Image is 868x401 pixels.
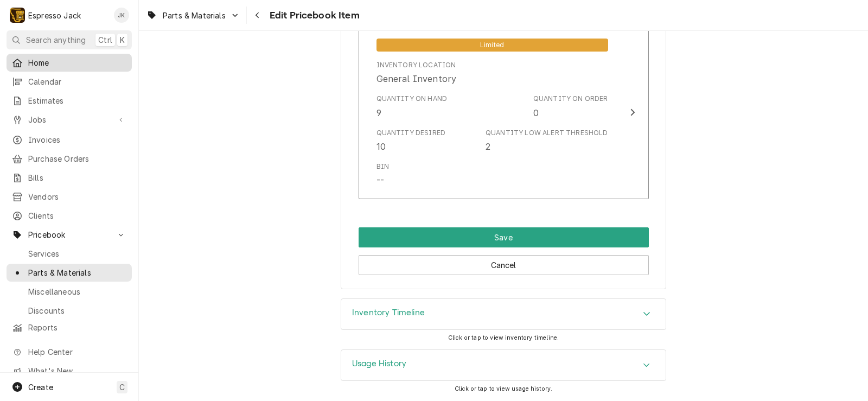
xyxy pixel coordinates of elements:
span: Parts & Materials [28,267,126,278]
a: Go to Parts & Materials [142,7,244,24]
a: Services [7,245,132,263]
span: Discounts [28,305,126,316]
div: Jack Kehoe's Avatar [114,8,129,23]
span: Edit Pricebook Item [266,8,360,23]
div: General Inventory [376,72,457,85]
div: Button Group Row [359,247,649,275]
a: Clients [7,207,132,225]
div: Button Group Row [359,227,649,247]
span: Create [28,383,53,392]
div: Limited [376,37,608,52]
div: Quantity on Hand [376,94,448,119]
div: Accordion Header [341,299,666,329]
div: 0 [533,106,539,119]
span: Help Center [28,346,125,358]
button: Accordion Details Expand Trigger [341,350,666,380]
a: Home [7,54,132,72]
div: Quantity on Order [533,94,608,119]
div: Inventory Timeline [341,298,666,330]
div: 2 [486,140,490,153]
span: Bills [28,172,126,183]
span: Invoices [28,134,126,145]
span: Pricebook [28,229,110,240]
a: Estimates [7,92,132,110]
div: Quantity Desired [376,128,446,153]
span: Home [28,57,126,68]
span: Vendors [28,191,126,202]
span: Parts & Materials [163,10,226,21]
a: Vendors [7,188,132,206]
span: Reports [28,322,126,333]
a: Go to Help Center [7,343,132,361]
h3: Usage History [352,359,406,369]
div: 9 [376,106,381,119]
button: Save [359,227,649,247]
div: Quantity Desired [376,128,446,138]
div: Button Group [359,227,649,275]
span: Ctrl [98,34,112,46]
div: Inventory Levels [359,10,649,205]
span: Miscellaneous [28,286,126,297]
div: JK [114,8,129,23]
a: Discounts [7,302,132,320]
span: Click or tap to view usage history. [455,385,553,392]
a: Go to Pricebook [7,226,132,244]
div: Bin [376,162,389,187]
span: What's New [28,365,125,377]
div: E [10,8,25,23]
div: Quantity on Hand [376,94,448,104]
span: Limited [376,39,608,52]
button: Update Inventory Level [359,25,649,199]
a: Reports [7,319,132,336]
span: K [120,34,125,46]
div: Espresso Jack [28,10,81,21]
div: Bin [376,162,389,171]
button: Search anythingCtrlK [7,30,132,49]
a: Invoices [7,131,132,149]
button: Navigate back [249,7,266,24]
div: 10 [376,140,386,153]
span: Clients [28,210,126,221]
div: Location [376,60,457,85]
span: Calendar [28,76,126,87]
a: Purchase Orders [7,150,132,168]
button: Accordion Details Expand Trigger [341,299,666,329]
span: Jobs [28,114,110,125]
span: Estimates [28,95,126,106]
div: Quantity on Order [533,94,608,104]
span: Purchase Orders [28,153,126,164]
div: Espresso Jack's Avatar [10,8,25,23]
a: Go to What's New [7,362,132,380]
span: C [119,381,125,393]
div: Usage History [341,349,666,381]
div: Inventory Location [376,60,456,70]
span: Click or tap to view inventory timeline. [448,334,559,341]
div: Quantity Low Alert Threshold [486,128,608,138]
h3: Inventory Timeline [352,308,425,318]
a: Calendar [7,73,132,91]
div: Quantity Low Alert Threshold [486,128,608,153]
a: Parts & Materials [7,264,132,282]
div: Accordion Header [341,350,666,380]
a: Miscellaneous [7,283,132,301]
a: Bills [7,169,132,187]
span: Services [28,248,126,259]
button: Cancel [359,255,649,275]
span: Search anything [26,34,86,46]
div: -- [376,174,384,187]
a: Go to Jobs [7,111,132,129]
